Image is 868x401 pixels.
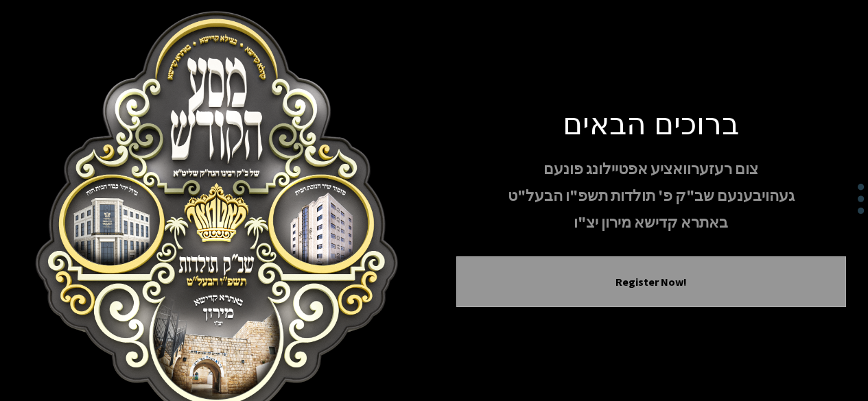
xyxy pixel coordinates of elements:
p: געהויבענעם שב"ק פ' תולדות תשפ"ו הבעל"ט [456,184,846,208]
button: Register Now! [473,274,829,290]
h1: ברוכים הבאים [456,104,846,141]
p: צום רעזערוואציע אפטיילונג פונעם [456,157,846,181]
p: באתרא קדישא מירון יצ"ו [456,210,846,234]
